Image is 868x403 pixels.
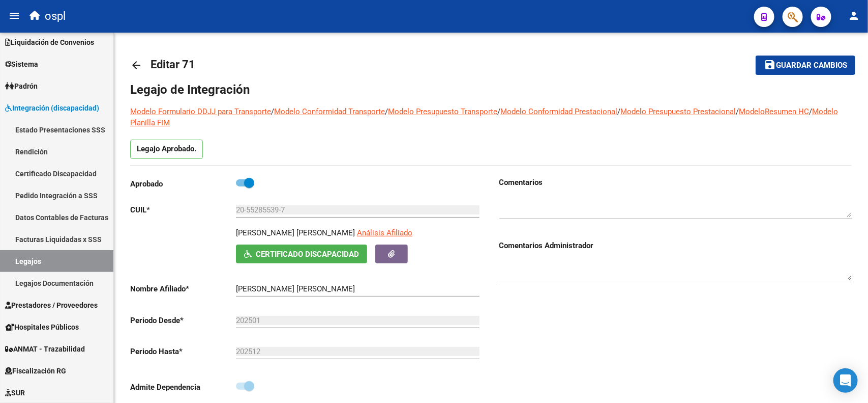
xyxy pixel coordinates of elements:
a: Modelo Presupuesto Prestacional [620,107,736,116]
mat-icon: arrow_back [130,59,142,71]
span: Integración (discapacidad) [5,102,99,114]
span: ANMAT - Trazabilidad [5,343,85,355]
a: Modelo Formulario DDJJ para Transporte [130,107,271,116]
span: Sistema [5,59,38,70]
p: [PERSON_NAME] [PERSON_NAME] [236,227,355,238]
p: CUIL [130,204,236,216]
mat-icon: menu [8,10,20,22]
span: ospl [45,5,66,28]
span: Guardar cambios [776,61,847,70]
a: ModeloResumen HC [739,107,809,116]
a: Modelo Presupuesto Transporte [388,107,497,116]
div: Open Intercom Messenger [833,368,858,393]
span: Editar 71 [151,58,195,71]
button: Guardar cambios [756,56,855,74]
mat-icon: person [848,10,860,22]
p: Aprobado [130,178,236,190]
span: Análisis Afiliado [357,228,412,237]
p: Periodo Hasta [130,346,236,357]
a: Modelo Conformidad Transporte [274,107,385,116]
mat-icon: save [764,59,776,71]
span: Padrón [5,80,38,92]
button: Certificado Discapacidad [236,245,367,263]
span: Liquidación de Convenios [5,37,94,48]
p: Periodo Desde [130,315,236,326]
h1: Legajo de Integración [130,82,852,98]
a: Modelo Conformidad Prestacional [500,107,617,116]
h3: Comentarios [499,177,852,188]
span: Certificado Discapacidad [256,250,359,259]
span: SUR [5,387,25,398]
p: Legajo Aprobado. [130,140,203,159]
span: Prestadores / Proveedores [5,300,98,311]
p: Nombre Afiliado [130,283,236,294]
p: Admite Dependencia [130,382,236,393]
h3: Comentarios Administrador [499,240,852,251]
span: Hospitales Públicos [5,321,79,333]
span: Fiscalización RG [5,365,66,377]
